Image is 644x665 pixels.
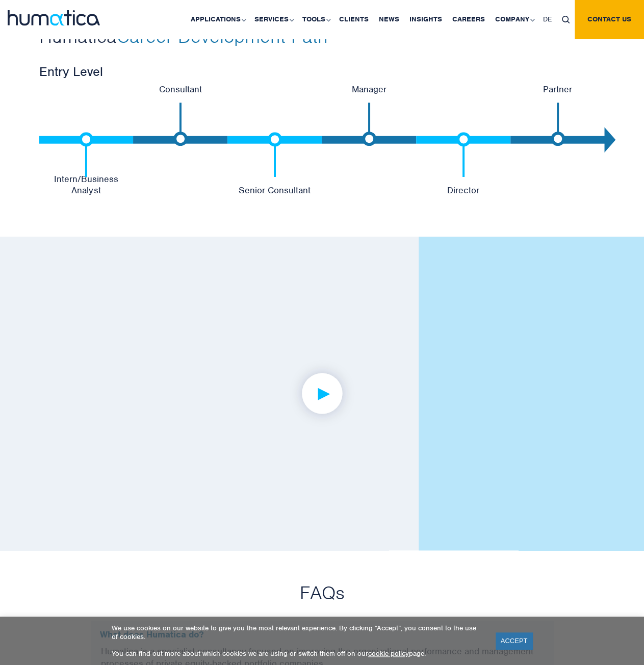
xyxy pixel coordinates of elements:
[39,173,134,196] p: Intern/Business Analyst
[551,103,565,146] img: b_line2
[39,63,605,80] h3: Entry Level
[79,132,93,176] img: b_line
[39,581,605,604] h3: FAQs
[112,624,483,641] p: We use cookies on our website to give you the most relevant experience. By clicking “Accept”, you...
[322,84,416,95] p: Manager
[562,16,570,23] img: search_icon
[282,354,362,433] img: play
[416,185,510,196] p: Director
[268,132,282,176] img: b_line
[227,185,322,196] p: Senior Consultant
[456,132,471,176] img: b_line
[112,649,483,658] p: You can find out more about which cookies we are using or switch them off on our page.
[496,632,533,649] a: ACCEPT
[362,103,376,146] img: b_line2
[543,15,552,23] span: DE
[133,84,227,95] p: Consultant
[604,127,615,152] img: Polygon
[8,10,100,25] img: logo
[173,103,188,146] img: b_line2
[510,84,605,95] p: Partner
[368,649,409,658] a: cookie policy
